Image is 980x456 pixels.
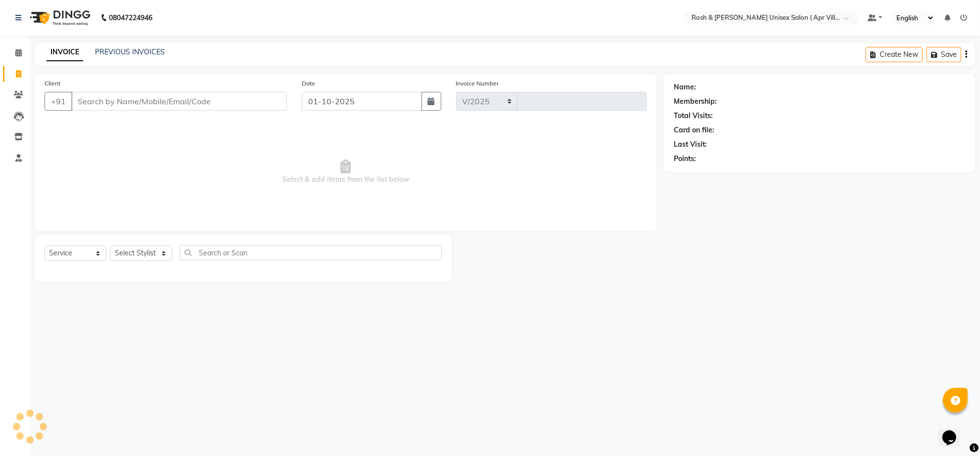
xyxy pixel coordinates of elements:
[674,82,696,92] div: Name:
[866,47,923,62] button: Create New
[25,4,93,32] img: logo
[674,154,696,164] div: Points:
[674,125,714,135] div: Card on file:
[674,96,717,107] div: Membership:
[95,47,165,56] a: PREVIOUS INVOICES
[45,123,647,221] span: Select & add items from the list below
[674,111,713,121] div: Total Visits:
[180,245,442,260] input: Search or Scan
[45,92,72,111] button: +91
[71,92,287,111] input: Search by Name/Mobile/Email/Code
[938,416,970,446] iframe: chat widget
[45,79,60,88] label: Client
[109,4,152,32] b: 08047224946
[302,79,315,88] label: Date
[674,139,707,150] div: Last Visit:
[927,47,961,62] button: Save
[47,43,83,61] a: INVOICE
[456,79,499,88] label: Invoice Number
